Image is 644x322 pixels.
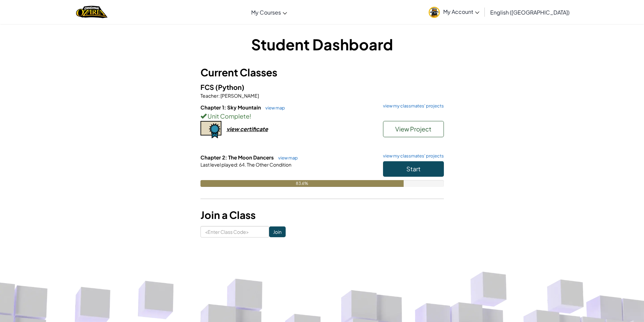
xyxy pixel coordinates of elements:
[207,112,249,120] span: Unit Complete
[200,34,444,55] h1: Student Dashboard
[248,3,290,21] a: My Courses
[238,162,246,168] span: 64.
[269,226,286,237] input: Join
[76,5,108,19] img: Home
[200,207,444,223] h3: Join a Class
[262,105,285,110] a: view map
[220,93,259,99] span: [PERSON_NAME]
[251,9,281,16] span: My Courses
[380,104,444,108] a: view my classmates' projects
[406,165,421,173] span: Start
[395,125,431,133] span: View Project
[380,154,444,158] a: view my classmates' projects
[237,162,238,168] span: :
[200,104,262,110] span: Chapter 1: Sky Mountain
[200,162,237,168] span: Last level played
[490,9,570,16] span: English ([GEOGRAPHIC_DATA])
[249,112,251,120] span: !
[443,8,479,15] span: My Account
[200,180,404,187] div: 83.6%
[200,154,275,160] span: Chapter 2: The Moon Dancers
[200,121,221,139] img: certificate-icon.png
[246,162,291,168] span: The Other Condition
[226,125,268,132] div: view certificate
[200,83,215,91] span: FCS
[275,155,298,160] a: view map
[383,161,444,177] button: Start
[200,125,268,132] a: view certificate
[200,65,444,80] h3: Current Classes
[200,93,218,99] span: Teacher
[425,1,483,23] a: My Account
[487,3,573,21] a: English ([GEOGRAPHIC_DATA])
[383,121,444,137] button: View Project
[200,226,269,238] input: <Enter Class Code>
[429,7,440,18] img: avatar
[218,93,220,99] span: :
[76,5,108,19] a: Ozaria by CodeCombat logo
[215,83,244,91] span: (Python)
